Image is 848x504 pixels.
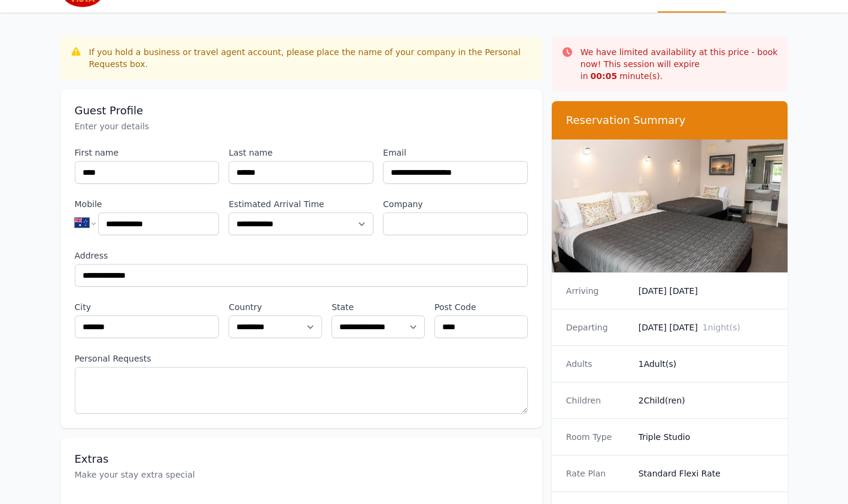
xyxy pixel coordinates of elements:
[639,285,774,297] dd: [DATE] [DATE]
[639,394,774,406] dd: 2 Child(ren)
[229,147,373,159] label: Last name
[639,321,774,333] dd: [DATE] [DATE]
[552,139,788,272] img: Triple Studio
[639,358,774,370] dd: 1 Adult(s)
[75,120,528,132] p: Enter your details
[566,113,774,127] h3: Reservation Summary
[75,301,220,313] label: City
[566,358,629,370] dt: Adults
[75,104,528,118] h3: Guest Profile
[75,198,220,210] label: Mobile
[580,46,779,82] p: We have limited availability at this price - book now! This session will expire in minute(s).
[566,321,629,333] dt: Departing
[75,452,528,466] h3: Extras
[639,467,774,479] dd: Standard Flexi Rate
[229,198,373,210] label: Estimated Arrival Time
[229,301,322,313] label: Country
[75,250,528,262] label: Address
[75,469,528,481] p: Make your stay extra special
[591,71,618,81] strong: 00 : 05
[89,46,533,70] div: If you hold a business or travel agent account, please place the name of your company in the Pers...
[639,431,774,443] dd: Triple Studio
[75,353,528,365] label: Personal Requests
[434,301,528,313] label: Post Code
[566,394,629,406] dt: Children
[566,431,629,443] dt: Room Type
[383,147,528,159] label: Email
[332,301,425,313] label: State
[566,467,629,479] dt: Rate Plan
[383,198,528,210] label: Company
[566,285,629,297] dt: Arriving
[703,323,740,332] span: 1 night(s)
[75,147,220,159] label: First name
